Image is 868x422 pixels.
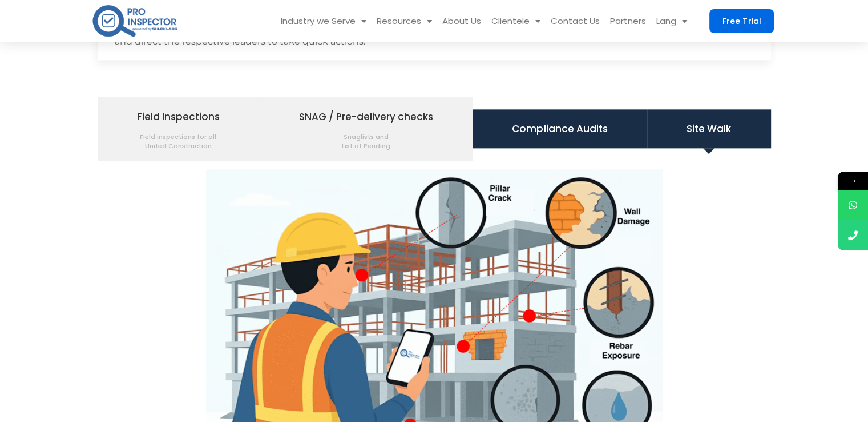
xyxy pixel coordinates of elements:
span: Compliance Audits [512,119,607,138]
span: Field Inspections [137,107,220,150]
span: Site Walk [687,119,731,138]
span: → [838,172,868,190]
span: Snaglists and List of Pending [299,126,433,150]
span: SNAG / Pre-delivery checks [299,107,433,150]
a: Free Trial [709,9,774,33]
span: Field inspections for all United Construction [137,126,220,150]
img: pro-inspector-logo [91,3,179,39]
span: Free Trial [722,17,761,25]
